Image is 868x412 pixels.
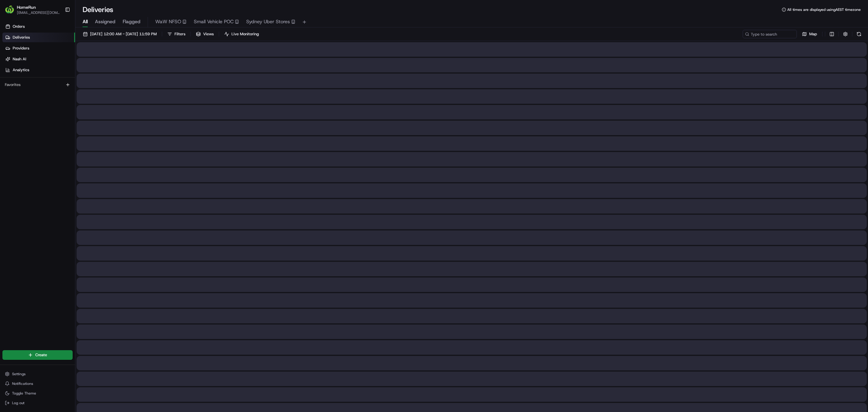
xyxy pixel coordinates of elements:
[12,372,26,376] span: Settings
[787,7,861,12] span: All times are displayed using AEST timezone
[231,31,259,37] span: Live Monitoring
[12,381,33,386] span: Notifications
[17,10,60,15] button: [EMAIL_ADDRESS][DOMAIN_NAME]
[193,30,216,38] button: Views
[2,43,75,53] a: Providers
[809,31,817,37] span: Map
[83,5,113,14] h1: Deliveries
[12,401,24,405] span: Log out
[165,30,188,38] button: Filters
[17,4,36,10] button: HomeRun
[855,30,863,38] button: Refresh
[80,30,159,38] button: [DATE] 12:00 AM - [DATE] 11:59 PM
[2,22,75,31] a: Orders
[2,65,75,75] a: Analytics
[222,30,262,38] button: Live Monitoring
[2,389,73,398] button: Toggle Theme
[2,80,73,90] div: Favorites
[95,18,115,25] span: Assigned
[246,18,290,25] span: Sydney Uber Stores
[13,56,26,62] span: Nash AI
[175,31,185,37] span: Filters
[2,33,75,42] a: Deliveries
[2,350,73,360] button: Create
[743,30,797,38] input: Type to search
[155,18,181,25] span: WaW NFSO
[5,5,14,14] img: HomeRun
[203,31,214,37] span: Views
[83,18,88,25] span: All
[194,18,234,25] span: Small Vehicle POC
[90,31,157,37] span: [DATE] 12:00 AM - [DATE] 11:59 PM
[2,370,73,378] button: Settings
[13,46,29,51] span: Providers
[2,2,62,17] button: HomeRunHomeRun[EMAIL_ADDRESS][DOMAIN_NAME]
[123,18,140,25] span: Flagged
[2,379,73,388] button: Notifications
[2,54,75,64] a: Nash AI
[13,67,29,73] span: Analytics
[12,391,36,396] span: Toggle Theme
[35,352,47,358] span: Create
[2,399,73,407] button: Log out
[13,35,30,40] span: Deliveries
[799,30,820,38] button: Map
[13,24,25,29] span: Orders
